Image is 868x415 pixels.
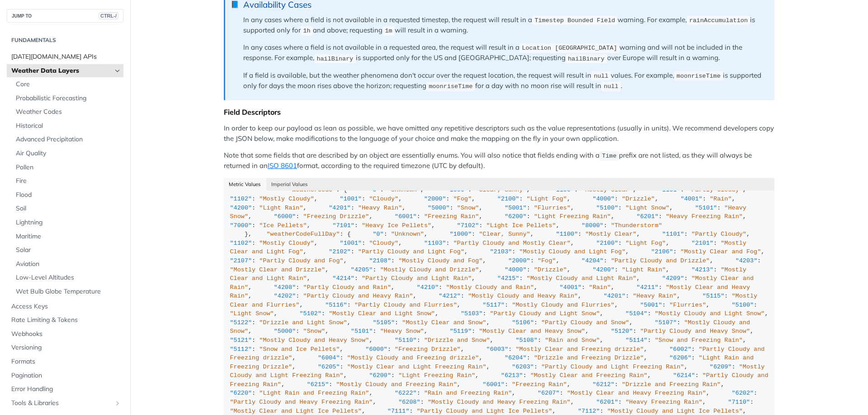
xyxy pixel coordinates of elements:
[483,302,505,308] span: "5117"
[673,372,695,379] span: "6214"
[541,364,684,370] span: "Partly Cloudy and Light Freezing Rain"
[274,293,296,299] span: "4202"
[358,205,402,211] span: "Heavy Rain"
[11,147,123,160] a: Air Quality
[16,135,121,144] span: Advanced Precipitation
[11,357,121,366] span: Formats
[680,196,703,202] span: "4001"
[596,399,618,406] span: "6201"
[303,293,413,299] span: "Partly Cloudy and Heavy Rain"
[479,231,530,238] span: "Clear, Sunny"
[351,266,373,273] span: "4205"
[655,337,742,344] span: "Snow and Freezing Rain"
[689,17,748,24] span: rainAccumulation
[578,408,600,415] span: "7112"
[457,205,479,211] span: "Snow"
[16,246,121,255] span: Solar
[596,205,618,211] span: "5100"
[655,319,677,326] span: "5107"
[340,196,362,202] span: "1001"
[703,293,725,299] span: "5115"
[483,381,505,388] span: "6001"
[230,390,252,396] span: "6220"
[677,73,721,79] span: moonriseTime
[11,243,123,257] a: Solar
[114,400,121,407] button: Show subpages for Tools & Libraries
[534,266,567,273] span: "Drizzle"
[7,313,123,327] a: Rate Limiting & Tokens
[16,177,121,186] span: Fire
[316,55,353,62] span: hailBinary
[16,273,121,282] span: Low-Level Altitudes
[527,196,567,202] span: "Light Fog"
[534,213,611,220] span: "Light Freezing Rain"
[266,178,313,191] button: Imperial Values
[303,328,325,335] span: "Snow"
[329,310,435,317] span: "Mostly Clear and Light Snow"
[710,196,732,202] span: "Rain"
[230,310,274,317] span: "Light Snow"
[479,328,585,335] span: "Mostly Clear and Heavy Snow"
[329,248,351,255] span: "2102"
[604,293,626,299] span: "4201"
[534,205,571,211] span: "Flurries"
[230,196,252,202] span: "1102"
[336,381,457,388] span: "Mostly Cloudy and Freezing Rain"
[224,123,774,144] p: In order to keep our payload as lean as possible, we have omitted any repetitive descriptors such...
[267,231,340,238] span: "weatherCodeFullDay"
[16,94,121,103] span: Probabilistic Forecasting
[736,257,758,264] span: "4203"
[365,346,387,353] span: "6000"
[428,399,571,406] span: "Mostly Cloudy and Heavy Freezing Rain"
[259,346,340,353] span: "Snow and Ice Pellets"
[332,275,354,282] span: "4214"
[486,222,556,229] span: "Light Ice Pellets"
[7,327,123,341] a: Webhooks
[303,28,310,34] span: 1h
[567,390,706,396] span: "Mostly Clear and Heavy Freezing Rain"
[243,42,765,64] p: In any cases where a field is not available in a requested area, the request will result in a war...
[728,399,750,406] span: "7110"
[230,222,252,229] span: "7000"
[505,266,527,273] span: "4000"
[607,408,743,415] span: "Mostly Cloudy and Light Ice Pellets"
[527,275,637,282] span: "Mostly Cloudy and Light Rain"
[402,319,486,326] span: "Mostly Clear and Snow"
[369,240,398,247] span: "Cloudy"
[611,222,662,229] span: "Thunderstorm"
[11,399,112,408] span: Tools & Libraries
[680,248,761,255] span: "Mostly Clear and Fog"
[303,213,369,220] span: "Freezing Drizzle"
[16,149,121,158] span: Air Quality
[7,50,123,64] a: [DATE][DOMAIN_NAME] APIs
[347,364,486,370] span: "Mostly Clear and Light Freezing Rain"
[666,213,743,220] span: "Heavy Freezing Rain"
[589,284,611,291] span: "Rain"
[373,231,383,238] span: "0"
[11,119,123,133] a: Historical
[16,121,121,131] span: Historical
[224,150,774,171] p: Note that some fields that are described by an object are essentially enums. You will also notice...
[626,240,666,247] span: "Light Fog"
[534,17,615,24] span: Timestep Bounded Field
[259,205,303,211] span: "Light Rain"
[11,385,121,394] span: Error Handling
[362,222,431,229] span: "Heavy Ice Pellets"
[512,319,534,326] span: "5106"
[230,408,362,415] span: "Mostly Clear and Light Ice Pellets"
[512,364,534,370] span: "6203"
[453,196,472,202] span: "Fog"
[340,240,362,247] span: "1001"
[593,381,615,388] span: "6212"
[318,364,340,370] span: "6205"
[380,328,424,335] span: "Heavy Snow"
[593,196,615,202] span: "4000"
[568,55,604,62] span: hailBinary
[318,354,340,361] span: "6004"
[611,328,633,335] span: "5120"
[691,266,713,273] span: "4213"
[538,257,556,264] span: "Fog"
[622,196,655,202] span: "Drizzle"
[325,302,347,308] span: "5116"
[230,337,252,344] span: "5121"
